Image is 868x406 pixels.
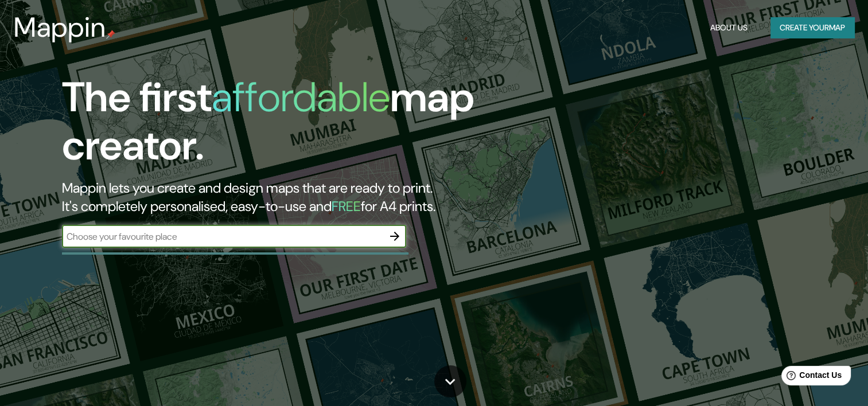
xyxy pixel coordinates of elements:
[332,197,361,215] h5: FREE
[14,11,106,44] h3: Mappin
[766,361,855,393] iframe: Help widget launcher
[770,17,854,38] button: Create yourmap
[106,30,115,39] img: mappin-pin
[62,230,383,243] input: Choose your favourite place
[62,73,496,179] h1: The first map creator.
[212,71,390,124] h1: affordable
[706,17,752,38] button: About Us
[62,179,496,216] h2: Mappin lets you create and design maps that are ready to print. It's completely personalised, eas...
